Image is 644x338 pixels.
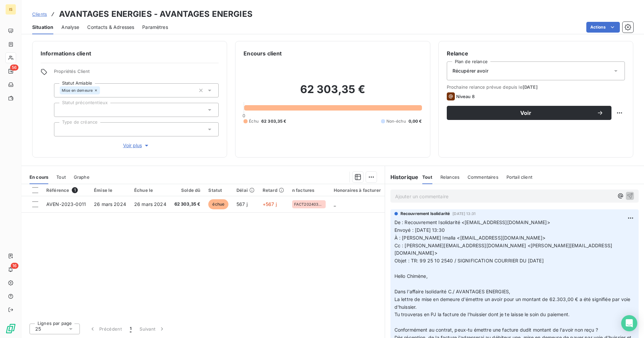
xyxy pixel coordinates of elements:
span: Objet : TR: 99 25 10 2540 / SIGNIFICATION COURRIER DU [DATE] [394,258,544,263]
div: Échue le [134,187,166,193]
h3: AVANTAGES ENERGIES - AVANTAGES ENERGIES [59,8,253,20]
span: 16 [11,263,18,269]
span: 0 [243,113,245,118]
span: Envoyé : [DATE] 13:30 [394,227,445,233]
span: AVEN-2023-0011 [46,201,86,207]
span: Hello Chimène, [394,273,428,279]
div: Délai [236,187,255,193]
div: Solde dû [174,187,201,193]
div: Référence [46,187,86,193]
span: 0,00 € [409,118,422,124]
span: De : Recouvrement Isolidarité <[EMAIL_ADDRESS][DOMAIN_NAME]> [394,219,550,225]
span: Graphe [74,174,90,180]
span: [DATE] 13:31 [452,212,476,216]
button: Voir plus [54,142,219,149]
span: Prochaine relance prévue depuis le [447,84,625,90]
span: 26 mars 2024 [134,201,166,207]
span: Non-échu [386,118,406,124]
span: FACT20240326-10135 [294,202,324,206]
span: 62 303,35 € [174,201,201,208]
span: La lettre de mise en demeure d'émettre un avoir pour un montant de 62.303,00 € a été signifiée pa... [394,296,632,310]
h6: Relance [447,49,625,57]
h6: Historique [385,173,419,181]
span: échue [208,199,228,209]
span: Clients [32,11,47,17]
span: Récupérer avoir [452,68,488,74]
span: +567 j [263,201,277,207]
span: Situation [32,24,53,31]
button: Voir [447,106,611,120]
span: Conformément au contrat, peux-tu émettre une facture dudit montant de l'avoir non reçu ? [394,327,598,333]
div: n factures [292,187,326,193]
span: 567 j [236,201,248,207]
span: Niveau 8 [456,94,475,99]
span: 26 mars 2024 [94,201,126,207]
div: Retard [263,187,284,193]
span: Voir [455,110,597,116]
button: 1 [126,322,136,336]
span: Contacts & Adresses [87,24,134,31]
span: Recouvrement Isolidarité [400,211,450,217]
a: Clients [32,11,47,17]
div: IS [5,4,16,15]
span: Tu trouveras en PJ la facture de l'huissier dont je te laisse le soin du paiement. [394,311,570,317]
span: Tout [56,174,66,180]
span: Cc : [PERSON_NAME][EMAIL_ADDRESS][DOMAIN_NAME] <[PERSON_NAME][EMAIL_ADDRESS][DOMAIN_NAME]> [394,243,612,256]
span: Tout [422,174,432,180]
span: [DATE] [523,84,538,90]
div: Open Intercom Messenger [621,315,637,331]
span: Dans l'affaire Isolidarité C./ AVANTAGES ENERGIES, [394,289,511,294]
span: Relances [440,174,460,180]
span: 56 [10,65,18,71]
h6: Informations client [41,49,219,57]
span: 1 [130,326,131,332]
button: Précédent [85,322,126,336]
h2: 62 303,35 € [244,83,422,103]
input: Ajouter une valeur [60,107,65,113]
span: Commentaires [468,174,498,180]
div: Statut [208,187,228,193]
span: _ [334,201,336,207]
span: Portail client [506,174,532,180]
div: Émise le [94,187,126,193]
div: Honoraires à facturer [334,187,381,193]
img: Logo LeanPay [5,323,16,334]
span: Mise en demeure [62,88,93,92]
span: 25 [35,326,41,332]
span: 1 [72,187,78,193]
button: Actions [586,22,620,33]
span: En cours [30,174,48,180]
h6: Encours client [244,49,282,57]
span: 62 303,35 € [261,118,286,124]
span: Propriétés Client [54,69,219,78]
span: À : [PERSON_NAME] Imalla <[EMAIL_ADDRESS][DOMAIN_NAME]> [394,235,545,241]
button: Suivant [136,322,169,336]
span: Voir plus [123,142,150,149]
input: Ajouter une valeur [60,126,65,132]
input: Ajouter une valeur [100,87,105,93]
span: Échu [249,118,259,124]
span: Analyse [61,24,79,31]
span: Paramètres [142,24,168,31]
